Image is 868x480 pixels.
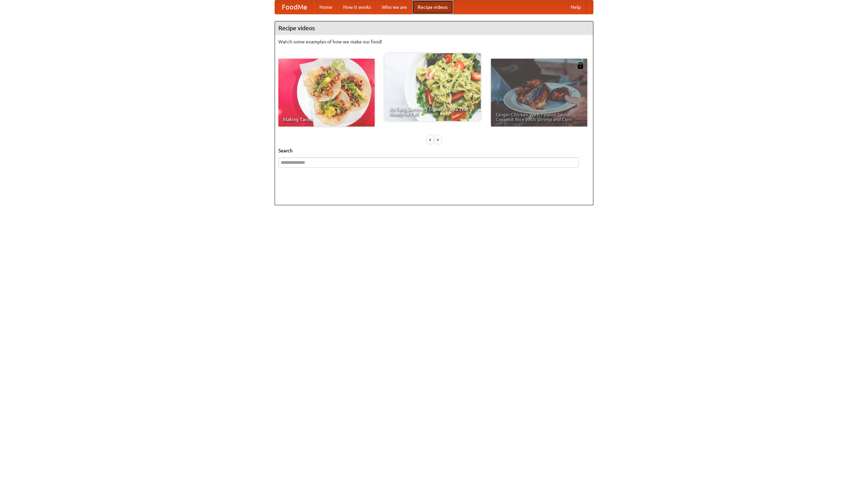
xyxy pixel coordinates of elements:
p: Watch some examples of how we make our food! [278,38,590,45]
h4: Recipe videos [275,21,593,35]
a: Making Tacos [278,59,375,127]
span: Making Tacos [283,117,370,122]
div: « [427,135,433,144]
span: An Easy, Summery Tomato Pasta That's Ready for Fall [389,107,476,116]
div: » [435,135,441,144]
a: Home [314,0,338,14]
a: Who we are [376,0,412,14]
a: FoodMe [275,0,314,14]
h5: Search [278,147,590,154]
a: Help [565,0,586,14]
a: Recipe videos [412,0,453,14]
a: How it works [338,0,376,14]
a: An Easy, Summery Tomato Pasta That's Ready for Fall [384,53,481,121]
img: 483408.png [577,62,584,69]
